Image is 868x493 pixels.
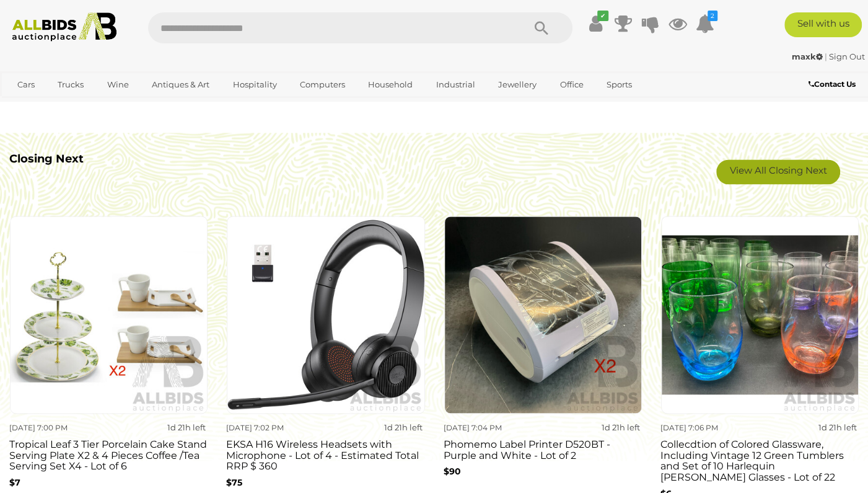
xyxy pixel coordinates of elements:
a: Sell with us [784,12,862,37]
a: View All Closing Next [716,159,840,184]
div: [DATE] 7:00 PM [9,420,105,434]
a: Trucks [50,74,92,95]
a: Jewellery [490,74,545,95]
a: Sports [598,74,640,95]
strong: 1d 21h left [818,422,857,432]
b: $75 [226,476,242,487]
a: Antiques & Art [144,74,217,95]
h3: Collecdtion of Colored Glassware, Including Vintage 12 Green Tumblers and Set of 10 Harlequin [PE... [660,435,859,482]
b: Closing Next [9,152,84,166]
a: Office [551,74,591,95]
h3: Tropical Leaf 3 Tier Porcelain Cake Stand Serving Plate X2 & 4 Pieces Coffee /Tea Serving Set X4 ... [9,435,208,471]
h3: EKSA H16 Wireless Headsets with Microphone - Lot of 4 - Estimated Total RRP $ 360 [226,435,424,471]
div: [DATE] 7:02 PM [226,420,322,434]
i: ✔ [597,11,608,21]
img: EKSA H16 Wireless Headsets with Microphone - Lot of 4 - Estimated Total RRP $ 360 [227,216,424,414]
img: Phomemo Label Printer D520BT - Purple and White - Lot of 2 [444,216,642,414]
a: Computers [292,74,353,95]
span: | [825,51,827,61]
a: Contact Us [809,78,859,91]
a: Wine [99,74,137,95]
a: Industrial [428,74,483,95]
strong: maxk [792,51,823,61]
a: [GEOGRAPHIC_DATA] [9,95,113,115]
button: Search [511,12,572,43]
strong: 1d 21h left [384,422,423,432]
strong: 1d 21h left [601,422,639,432]
i: 2 [708,11,717,21]
div: [DATE] 7:06 PM [660,420,756,434]
b: $7 [9,476,20,487]
a: 2 [696,12,714,35]
img: Allbids.com.au [6,12,123,42]
strong: 1d 21h left [167,422,206,432]
a: ✔ [587,12,605,35]
div: [DATE] 7:04 PM [444,420,539,434]
h3: Phomemo Label Printer D520BT - Purple and White - Lot of 2 [444,435,642,460]
b: Contact Us [809,79,856,89]
a: maxk [792,51,825,61]
img: Collecdtion of Colored Glassware, Including Vintage 12 Green Tumblers and Set of 10 Harlequin She... [661,216,859,414]
img: Tropical Leaf 3 Tier Porcelain Cake Stand Serving Plate X2 & 4 Pieces Coffee /Tea Serving Set X4 ... [10,216,208,414]
a: Household [360,74,421,95]
a: Cars [9,74,43,95]
a: Sign Out [829,51,865,61]
a: Hospitality [225,74,285,95]
b: $90 [444,465,461,476]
